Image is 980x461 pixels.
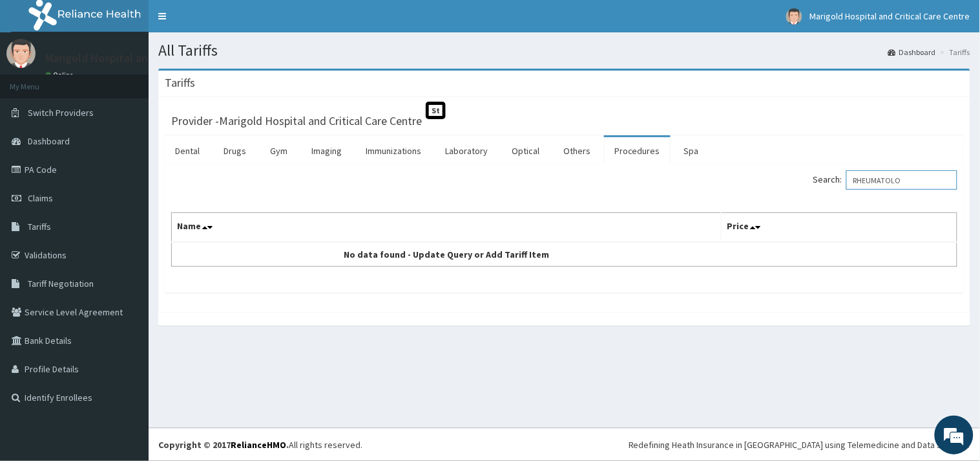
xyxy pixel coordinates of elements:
a: Online [45,71,76,80]
span: Dashboard [28,135,70,147]
th: Price [722,213,957,243]
img: d_794563401_company_1708531726252_794563401 [24,65,52,97]
a: Others [553,137,601,164]
strong: Copyright © 2017 . [158,439,289,451]
div: Redefining Heath Insurance in [GEOGRAPHIC_DATA] using Telemedicine and Data Science! [629,438,970,451]
img: User Image [786,8,802,25]
span: St [426,102,446,119]
a: Gym [260,137,298,164]
a: Immunizations [355,137,432,164]
a: Optical [501,137,550,164]
h3: Tariffs [165,77,195,89]
textarea: Type your message and hit 'Enter' [6,316,246,361]
span: Tariffs [28,221,51,232]
div: Minimize live chat window [212,6,243,38]
a: Imaging [301,137,352,164]
input: Search: [846,170,957,190]
h1: All Tariffs [158,42,970,59]
a: Spa [674,137,709,164]
th: Name [172,213,722,243]
img: User Image [6,39,36,68]
a: Procedures [604,137,671,164]
li: Tariffs [937,47,970,58]
span: Marigold Hospital and Critical Care Centre [810,10,970,22]
label: Search: [813,170,957,190]
a: RelianceHMO [231,439,286,451]
a: Dental [165,137,210,164]
span: We're online! [75,144,178,275]
footer: All rights reserved. [149,428,980,461]
a: Dashboard [888,47,936,58]
span: Claims [28,192,53,204]
td: No data found - Update Query or Add Tariff Item [172,242,722,267]
h3: Provider - Marigold Hospital and Critical Care Centre [171,115,422,127]
span: Switch Providers [28,107,94,118]
a: Laboratory [435,137,498,164]
span: Tariff Negotiation [28,278,94,289]
div: Chat with us now [67,73,217,89]
a: Drugs [213,137,256,164]
p: Marigold Hospital and Critical Care Centre [45,52,255,64]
